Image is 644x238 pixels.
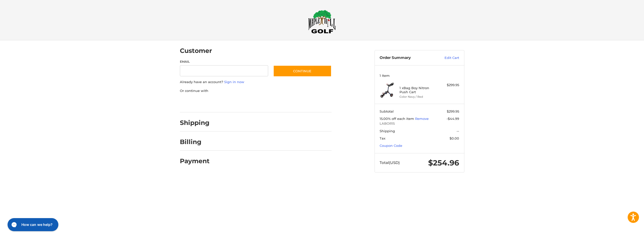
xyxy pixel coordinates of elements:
[380,74,459,78] h3: 1 Item
[5,216,60,233] iframe: Gorgias live chat messenger
[380,144,402,148] a: Coupon Code
[180,119,210,127] h2: Shipping
[180,59,268,64] label: Email
[450,136,459,140] span: $0.00
[308,10,336,33] img: Maple Hill Golf
[415,117,429,121] a: Remove
[180,80,332,85] p: Already have an account?
[180,47,212,55] h2: Customer
[399,95,438,99] li: Color Navy / Red
[180,157,210,165] h2: Payment
[399,86,438,94] h4: 1 x Bag Boy Nitron Push Cart
[380,136,385,140] span: Tax
[273,65,332,77] button: Continue
[439,83,459,88] div: $299.95
[263,98,301,107] iframe: PayPal-venmo
[457,129,459,133] span: --
[380,121,459,126] span: LABOR15
[380,55,434,60] h3: Order Summary
[180,138,209,146] h2: Billing
[224,80,244,84] a: Sign in now
[221,98,259,107] iframe: PayPal-paylater
[434,55,459,60] a: Edit Cart
[380,109,394,113] span: Subtotal
[180,88,332,93] p: Or continue with
[380,129,395,133] span: Shipping
[447,109,459,113] span: $299.95
[178,98,216,107] iframe: PayPal-paypal
[447,117,459,121] span: -$44.99
[380,117,415,121] span: 15.00% off each item
[428,158,459,167] span: $254.96
[380,160,400,165] span: Total (USD)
